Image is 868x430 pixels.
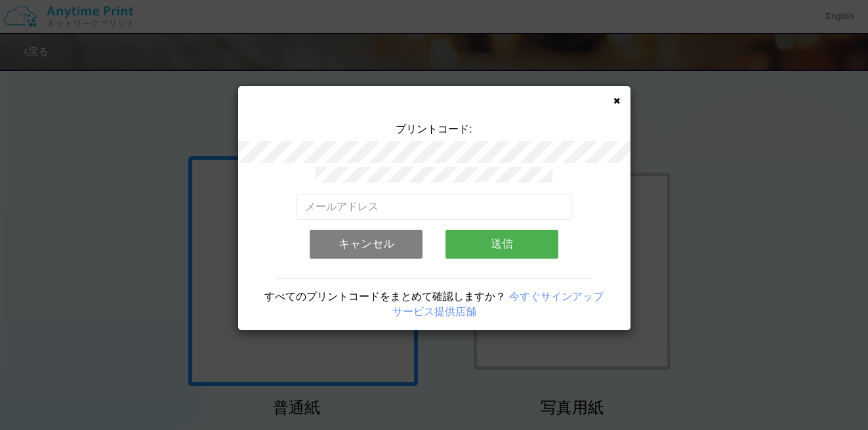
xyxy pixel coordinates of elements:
span: プリントコード: [396,123,472,135]
a: 今すぐサインアップ [509,291,604,302]
input: メールアドレス [297,194,571,220]
button: キャンセル [310,230,423,259]
span: すべてのプリントコードをまとめて確認しますか？ [264,291,506,302]
button: 送信 [445,230,558,259]
a: サービス提供店舗 [392,306,476,317]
